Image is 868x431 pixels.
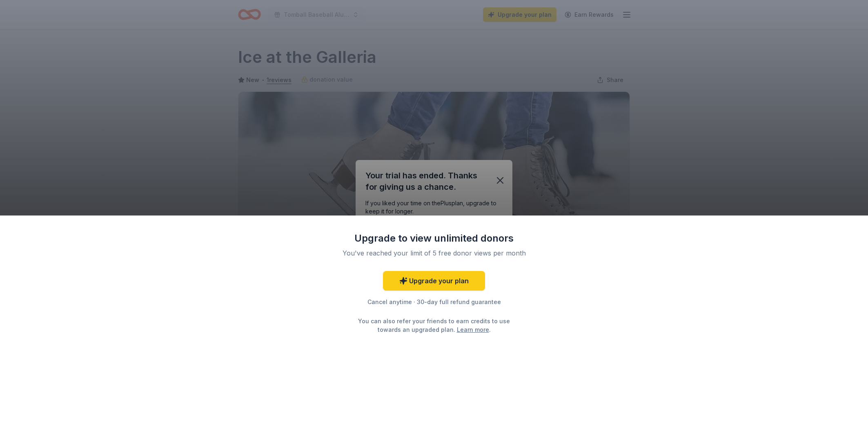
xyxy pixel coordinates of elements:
a: Learn more [457,325,489,334]
a: Upgrade your plan [383,271,485,291]
div: Upgrade to view unlimited donors [328,232,540,245]
div: You can also refer your friends to earn credits to use towards an upgraded plan. . [351,317,517,334]
div: Cancel anytime · 30-day full refund guarantee [328,297,540,307]
div: You've reached your limit of 5 free donor views per month [338,248,530,258]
